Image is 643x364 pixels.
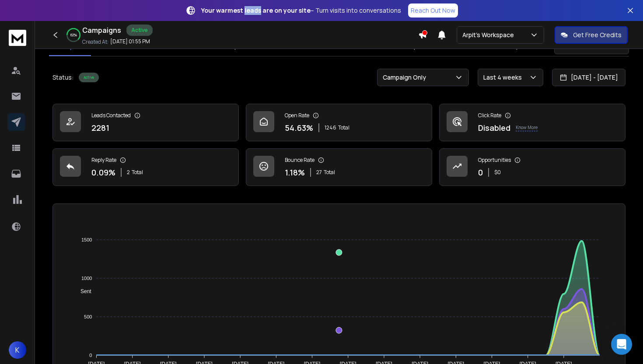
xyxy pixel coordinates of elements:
[91,157,116,164] p: Reply Rate
[316,169,322,176] span: 27
[9,341,26,359] button: K
[285,166,305,178] p: 1.18 %
[110,38,150,45] p: [DATE] 01:55 PM
[52,104,239,141] a: Leads Contacted2281
[411,6,455,15] p: Reach Out Now
[91,166,115,178] p: 0.09 %
[462,31,517,39] p: Arpit's Workspace
[82,38,108,45] p: Created At:
[246,148,432,186] a: Bounce Rate1.18%27Total
[478,122,510,134] p: Disabled
[483,73,525,82] p: Last 4 weeks
[285,122,313,134] p: 54.63 %
[89,353,92,358] tspan: 0
[52,148,239,186] a: Reply Rate0.09%2Total
[79,73,99,82] div: Active
[82,25,121,35] h1: Campaigns
[84,314,92,319] tspan: 500
[383,73,430,82] p: Campaign Only
[81,276,92,281] tspan: 1000
[478,166,483,178] p: 0
[9,30,26,46] img: logo
[52,73,73,82] p: Status:
[552,69,626,86] button: [DATE] - [DATE]
[70,32,77,38] p: 62 %
[132,169,143,176] span: Total
[611,334,632,355] div: Open Intercom Messenger
[126,24,153,36] div: Active
[478,112,501,119] p: Click Rate
[91,122,109,134] p: 2281
[201,6,401,15] p: – Turn visits into conversations
[246,104,432,141] a: Open Rate54.63%1246Total
[127,169,130,176] span: 2
[555,26,628,44] button: Get Free Credits
[201,6,311,14] strong: Your warmest leads are on your site
[439,104,626,141] a: Click RateDisabledKnow More
[91,112,131,119] p: Leads Contacted
[408,3,458,17] a: Reach Out Now
[285,157,315,164] p: Bounce Rate
[439,148,626,186] a: Opportunities0$0
[324,169,335,176] span: Total
[74,288,91,294] span: Sent
[325,124,336,131] span: 1246
[285,112,309,119] p: Open Rate
[516,124,538,131] p: Know More
[478,157,511,164] p: Opportunities
[494,169,501,176] p: $ 0
[81,237,92,242] tspan: 1500
[338,124,349,131] span: Total
[573,31,622,39] p: Get Free Credits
